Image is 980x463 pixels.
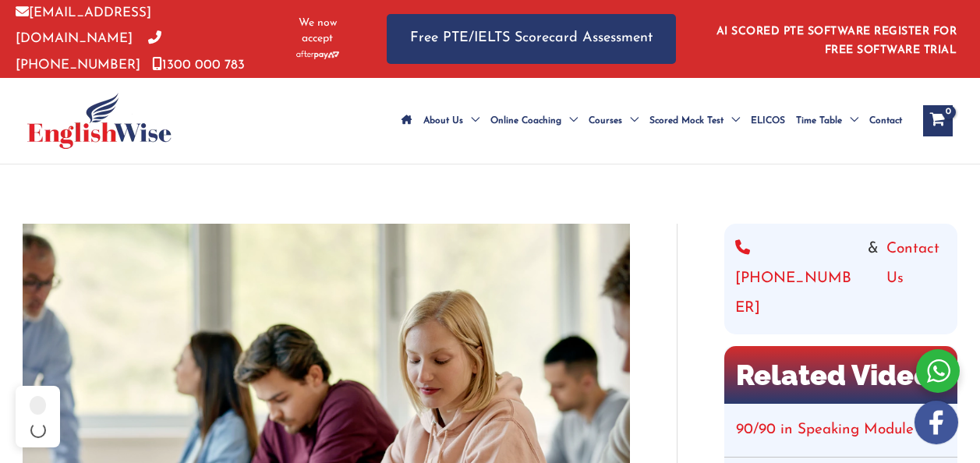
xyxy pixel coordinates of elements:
img: Afterpay-Logo [296,51,339,59]
a: 1300 000 783 [152,58,245,72]
a: [EMAIL_ADDRESS][DOMAIN_NAME] [16,6,151,45]
a: [PHONE_NUMBER] [735,235,860,323]
a: About UsMenu Toggle [418,94,485,148]
a: Online CoachingMenu Toggle [485,94,583,148]
span: About Us [423,94,463,148]
span: Online Coaching [490,94,561,148]
span: Menu Toggle [561,94,578,148]
a: Contact [864,94,907,148]
span: Contact [869,94,902,148]
a: Scored Mock TestMenu Toggle [644,94,745,148]
a: View Shopping Cart, empty [923,105,953,136]
a: [PHONE_NUMBER] [16,32,161,71]
img: cropped-ew-logo [27,93,172,149]
span: Scored Mock Test [649,94,724,148]
h2: Related Video [724,346,957,404]
span: Menu Toggle [463,94,479,148]
aside: Header Widget 1 [707,13,964,64]
span: Courses [589,94,622,148]
a: 90/90 in Speaking Module PTE [736,422,945,437]
span: ELICOS [751,94,785,148]
img: white-facebook.png [915,401,958,444]
a: CoursesMenu Toggle [583,94,644,148]
a: Free PTE/IELTS Scorecard Assessment [387,14,676,63]
a: AI SCORED PTE SOFTWARE REGISTER FOR FREE SOFTWARE TRIAL [716,26,957,56]
span: Menu Toggle [724,94,740,148]
span: Time Table [796,94,842,148]
nav: Site Navigation: Main Menu [396,94,907,148]
span: We now accept [288,16,348,47]
div: & [735,235,946,323]
span: Menu Toggle [622,94,639,148]
a: Time TableMenu Toggle [791,94,864,148]
a: Contact Us [886,235,946,323]
span: Menu Toggle [842,94,858,148]
a: ELICOS [745,94,791,148]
